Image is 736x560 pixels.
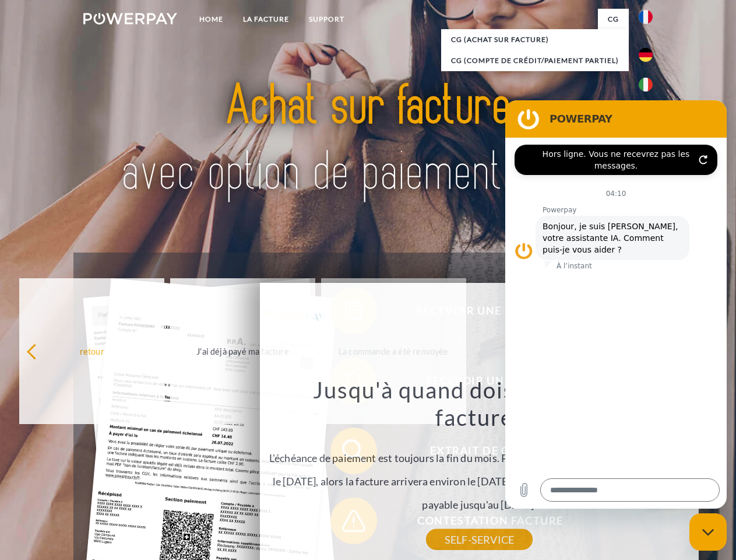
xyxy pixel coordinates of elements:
[177,343,308,359] div: J'ai déjà payé ma facture
[441,50,629,71] a: CG (Compte de crédit/paiement partiel)
[111,56,625,223] img: title-powerpay_fr.svg
[639,10,653,24] img: fr
[83,13,177,24] img: logo-powerpay-white.svg
[189,9,233,30] a: Home
[267,376,692,432] h3: Jusqu'à quand dois-je payer ma facture?
[441,29,629,50] a: CG (achat sur facture)
[267,376,692,540] div: L'échéance de paiement est toujours la fin du mois. Par exemple, si la commande a été passée le [...
[233,9,299,30] a: LA FACTURE
[598,9,629,30] a: CG
[426,529,533,550] a: SELF-SERVICE
[639,48,653,62] img: de
[639,78,653,92] img: it
[26,343,157,359] div: retour
[505,100,727,509] iframe: Fenêtre de messagerie
[689,513,727,551] iframe: Bouton de lancement de la fenêtre de messagerie, conversation en cours
[299,9,354,30] a: Support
